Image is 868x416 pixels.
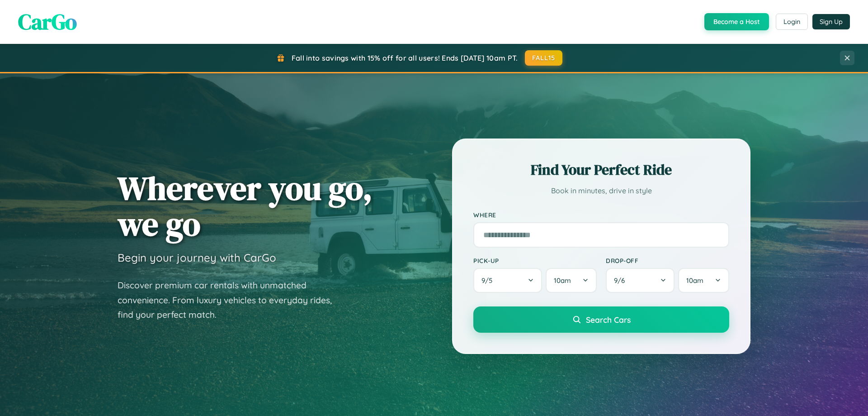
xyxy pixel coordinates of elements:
[473,184,729,197] p: Book in minutes, drive in style
[473,268,542,293] button: 9/5
[481,276,497,285] span: 9 / 5
[606,257,729,264] label: Drop-off
[473,160,729,180] h2: Find Your Perfect Ride
[473,306,729,333] button: Search Cars
[606,268,675,293] button: 9/6
[473,211,729,219] label: Where
[292,53,518,62] span: Fall into savings with 15% off for all users! Ends [DATE] 10am PT.
[614,276,629,285] span: 9 / 6
[776,14,808,30] button: Login
[678,268,729,293] button: 10am
[586,315,631,325] span: Search Cars
[18,7,77,37] span: CarGo
[686,276,703,285] span: 10am
[118,251,276,264] h3: Begin your journey with CarGo
[554,276,571,285] span: 10am
[704,13,769,30] button: Become a Host
[118,170,373,242] h1: Wherever you go, we go
[525,50,563,66] button: FALL15
[812,14,850,29] button: Sign Up
[473,257,597,264] label: Pick-up
[546,268,597,293] button: 10am
[118,278,344,322] p: Discover premium car rentals with unmatched convenience. From luxury vehicles to everyday rides, ...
